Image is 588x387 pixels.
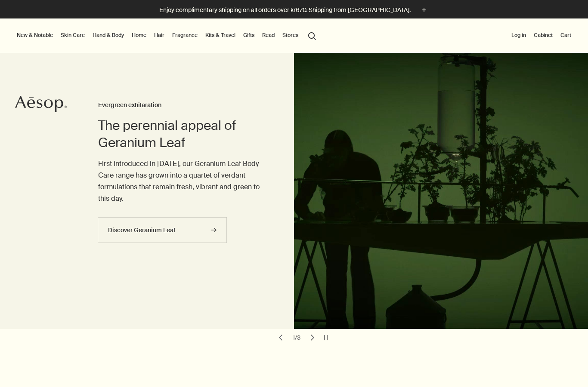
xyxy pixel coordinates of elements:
nav: primary [15,18,320,53]
a: Discover Geranium Leaf [98,217,227,243]
button: Enjoy complimentary shipping on all orders over kr670. Shipping from [GEOGRAPHIC_DATA]. [159,5,429,15]
a: Home [130,30,148,40]
button: next slide [306,332,319,344]
button: Log in [510,30,528,40]
a: Read [260,30,276,40]
button: Open search [304,27,320,43]
button: previous slide [275,332,287,344]
button: Stores [281,30,300,40]
svg: Aesop [15,95,67,113]
a: Hand & Body [91,30,126,40]
a: Skin Care [59,30,87,40]
p: Enjoy complimentary shipping on all orders over kr670. Shipping from [GEOGRAPHIC_DATA]. [159,6,411,15]
a: Cabinet [532,30,554,40]
button: Cart [559,30,573,40]
button: New & Notable [15,30,55,40]
nav: supplementary [510,18,573,53]
h3: Evergreen exhilaration [98,100,260,111]
h2: The perennial appeal of Geranium Leaf [98,117,260,151]
div: 1 / 3 [290,334,303,341]
a: Hair [152,30,166,40]
a: Aesop [15,95,67,115]
p: First introduced in [DATE], our Geranium Leaf Body Care range has grown into a quartet of verdant... [98,158,260,205]
a: Kits & Travel [204,30,237,40]
button: pause [320,332,332,344]
a: Fragrance [170,30,199,40]
a: Gifts [241,30,256,40]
